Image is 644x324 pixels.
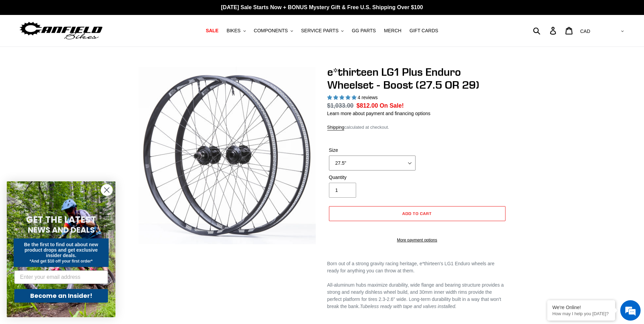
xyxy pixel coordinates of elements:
a: GG PARTS [348,26,379,35]
div: Chat with us now [45,38,124,47]
a: GIFT CARDS [406,26,442,35]
p: How may I help you today? [552,311,610,316]
span: Be the first to find out about new product drops and get exclusive insider deals. [24,242,98,258]
span: On Sale! [380,101,404,110]
span: GIFT CARDS [409,28,438,34]
h1: e*thirteen LG1 Plus Enduro Wheelset - Boost (27.5 OR 29) [327,66,507,92]
a: MERCH [381,26,405,35]
img: Canfield Bikes [19,20,104,41]
div: calculated at checkout. [327,124,507,131]
input: Enter your email address [14,270,108,284]
span: MERCH [384,28,401,34]
button: Add to cart [329,206,505,221]
span: 5.00 stars [327,95,358,100]
button: SERVICE PARTS [298,26,347,35]
button: BIKES [223,26,249,35]
span: SALE [206,28,218,34]
em: Tubeless ready with tape and valves installed. [360,304,457,309]
a: Learn more about payment and financing options [327,111,430,116]
label: Size [329,147,416,154]
a: SALE [202,26,222,35]
span: We're online! [39,86,94,154]
span: NEWS AND DEALS [28,224,95,235]
span: GG PARTS [352,28,376,34]
s: $1,033.00 [327,102,354,109]
p: All-aluminum hubs maximize durability, wide flange and bearing structure provides a strong and ne... [327,282,507,310]
span: *And get $10 off your first order* [30,259,92,264]
span: GET THE LATEST [26,214,96,226]
div: We're Online! [552,305,610,310]
img: d_696896380_company_1647369064580_696896380 [22,34,39,51]
div: Minimize live chat window [111,3,128,20]
a: Shipping [327,125,345,130]
label: Quantity [329,174,416,181]
span: 4 reviews [357,95,378,100]
span: BIKES [226,28,240,34]
span: COMPONENTS [254,28,288,34]
div: Navigation go back [7,37,18,48]
input: Search [537,23,554,38]
button: COMPONENTS [251,26,296,35]
span: SERVICE PARTS [301,28,338,34]
button: Close dialog [101,184,113,196]
textarea: Type your message and hit 'Enter' [3,185,129,209]
span: Add to cart [402,211,432,216]
span: $812.00 [356,102,378,109]
button: Become an Insider! [14,289,108,303]
div: Born out of a strong gravity racing heritage, e*thirteen's LG1 Enduro wheels are ready for anythi... [327,260,507,274]
a: More payment options [329,237,505,243]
